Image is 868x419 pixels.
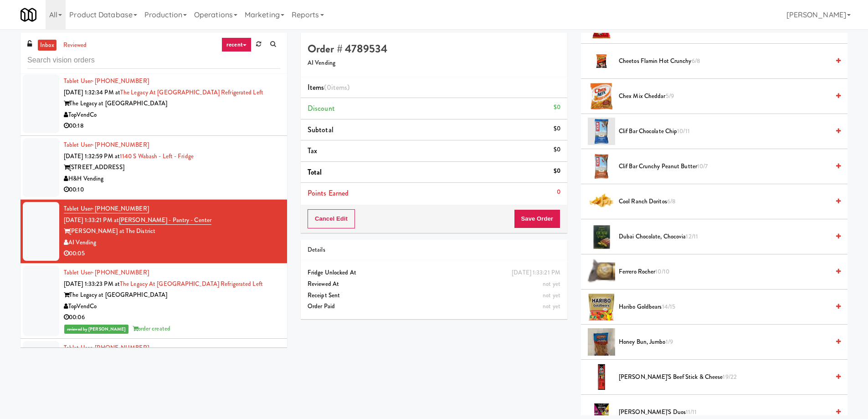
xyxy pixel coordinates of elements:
[619,372,829,383] span: [PERSON_NAME]'s Beef Stick & Cheese
[615,126,841,137] div: Clif Bar Chocolate Chip10/11
[692,57,700,65] span: 6/8
[667,197,676,206] span: 6/8
[64,98,280,109] div: The Legacy at [GEOGRAPHIC_DATA]
[308,290,560,301] div: Receipt Sent
[554,166,560,177] div: $0
[21,72,287,136] li: Tablet User· [PHONE_NUMBER][DATE] 1:32:34 PM atThe Legacy at [GEOGRAPHIC_DATA] Refrigerated LeftT...
[38,40,56,51] a: inbox
[64,204,149,213] a: Tablet User· [PHONE_NUMBER]
[133,324,170,333] span: order created
[512,267,560,279] div: [DATE] 1:33:21 PM
[655,267,669,276] span: 10/10
[64,120,280,132] div: 00:18
[677,127,690,135] span: 10/11
[615,372,841,383] div: [PERSON_NAME]'s Beef Stick & Cheese19/22
[92,343,149,352] span: · [PHONE_NUMBER]
[21,264,287,339] li: Tablet User· [PHONE_NUMBER][DATE] 1:33:23 PM atThe Legacy at [GEOGRAPHIC_DATA] Refrigerated LeftT...
[308,267,560,279] div: Fridge Unlocked At
[619,161,829,172] span: Clif Bar Crunchy Peanut Butter
[221,37,252,52] a: recent
[92,77,149,85] span: · [PHONE_NUMBER]
[308,188,349,198] span: Points Earned
[64,237,280,248] div: AI Vending
[308,43,560,55] h4: Order # 4789534
[619,407,829,418] span: [PERSON_NAME]'s Duos
[543,279,560,288] span: not yet
[324,82,349,93] span: (0 )
[615,407,841,418] div: [PERSON_NAME]'s Duos11/11
[119,216,211,225] a: [PERSON_NAME] - Pantry - Center
[615,336,841,348] div: Honey Bun, Jumbo1/9
[686,408,697,416] span: 11/11
[554,123,560,134] div: $0
[64,226,280,237] div: [PERSON_NAME] at The District
[686,232,698,241] span: 12/11
[308,209,355,228] button: Cancel Edit
[619,196,829,207] span: Cool Ranch Doritos
[120,88,263,97] a: The Legacy at [GEOGRAPHIC_DATA] Refrigerated Left
[64,248,280,259] div: 00:05
[723,372,737,381] span: 19/22
[308,244,560,256] div: Details
[308,301,560,312] div: Order Paid
[308,145,317,156] span: Tax
[666,92,674,100] span: 5/9
[64,77,149,85] a: Tablet User· [PHONE_NUMBER]
[514,209,560,228] button: Save Order
[543,302,560,310] span: not yet
[615,301,841,313] div: Haribo Goldbears14/15
[554,144,560,155] div: $0
[619,336,829,348] span: Honey Bun, Jumbo
[619,91,829,102] span: Chex Mix Cheddar
[64,184,280,196] div: 00:10
[666,337,673,346] span: 1/9
[615,196,841,207] div: Cool Ranch Doritos6/8
[64,109,280,121] div: TopVendCo
[308,103,335,114] span: Discount
[557,186,560,198] div: 0
[64,325,128,334] span: reviewed by [PERSON_NAME]
[92,204,149,213] span: · [PHONE_NUMBER]
[64,173,280,185] div: H&H Vending
[21,339,287,414] li: Tablet User· [PHONE_NUMBER][DATE] 1:33:27 PM atThe Horizons - Cooler #2The Horizons[PERSON_NAME] ...
[619,126,829,137] span: Clif Bar Chocolate Chip
[64,216,119,224] span: [DATE] 1:33:21 PM at
[619,301,829,313] span: Haribo Goldbears
[64,290,280,301] div: The Legacy at [GEOGRAPHIC_DATA]
[120,279,263,288] a: The Legacy at [GEOGRAPHIC_DATA] Refrigerated Left
[64,301,280,312] div: TopVendCo
[697,162,708,171] span: 10/7
[308,124,334,135] span: Subtotal
[308,167,322,177] span: Total
[21,7,36,23] img: Micromart
[662,302,676,311] span: 14/15
[615,266,841,278] div: Ferrero Rocher10/10
[615,56,841,67] div: Cheetos Flamin Hot Crunchy6/8
[64,162,280,173] div: [STREET_ADDRESS]
[615,161,841,172] div: Clif Bar Crunchy Peanut Butter10/7
[64,343,149,352] a: Tablet User· [PHONE_NUMBER]
[92,268,149,277] span: · [PHONE_NUMBER]
[61,40,89,51] a: reviewed
[308,82,349,93] span: Items
[92,140,149,149] span: · [PHONE_NUMBER]
[64,140,149,149] a: Tablet User· [PHONE_NUMBER]
[64,88,120,97] span: [DATE] 1:32:34 PM at
[615,91,841,102] div: Chex Mix Cheddar5/9
[64,279,120,288] span: [DATE] 1:33:23 PM at
[543,291,560,300] span: not yet
[120,152,194,160] a: 1140 S Wabash - Left - Fridge
[64,268,149,277] a: Tablet User· [PHONE_NUMBER]
[619,56,829,67] span: Cheetos Flamin Hot Crunchy
[27,52,280,69] input: Search vision orders
[21,200,287,264] li: Tablet User· [PHONE_NUMBER][DATE] 1:33:21 PM at[PERSON_NAME] - Pantry - Center[PERSON_NAME] at Th...
[64,312,280,323] div: 00:06
[64,152,120,160] span: [DATE] 1:32:59 PM at
[615,231,841,243] div: Dubai Chocolate, Chocovia12/11
[619,231,829,243] span: Dubai Chocolate, Chocovia
[308,60,560,67] h5: AI Vending
[619,266,829,278] span: Ferrero Rocher
[21,136,287,200] li: Tablet User· [PHONE_NUMBER][DATE] 1:32:59 PM at1140 S Wabash - Left - Fridge[STREET_ADDRESS]H&H V...
[331,82,348,93] ng-pluralize: items
[554,102,560,113] div: $0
